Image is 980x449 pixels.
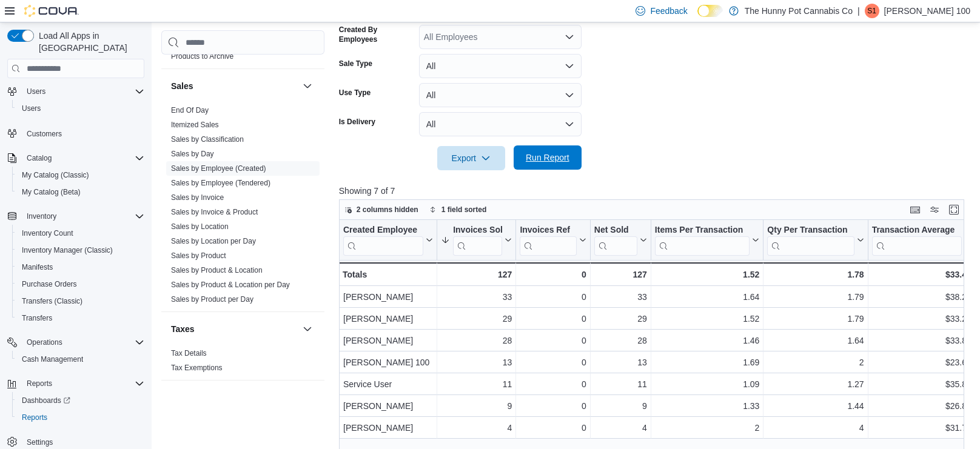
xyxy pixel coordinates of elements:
a: My Catalog (Classic) [17,168,94,182]
a: Sales by Product per Day [171,295,253,304]
span: Sales by Day [171,149,214,159]
span: Run Report [526,151,569,164]
div: Created Employee [343,225,423,236]
div: 29 [441,311,512,326]
button: Catalog [2,150,149,167]
div: Items Per Transaction [655,225,750,236]
button: Users [22,84,50,99]
div: 127 [594,267,647,282]
span: Products to Archive [171,52,233,61]
span: Feedback [650,5,687,17]
button: Keyboard shortcuts [908,202,922,217]
button: Sales [300,79,315,93]
span: Reports [27,379,52,388]
a: Inventory Count [17,226,78,241]
div: $33.43 [871,267,971,282]
span: Operations [27,338,62,347]
div: 127 [441,267,512,282]
div: 1.79 [767,290,864,304]
a: Dashboards [17,393,75,408]
button: Taxes [171,323,298,335]
span: My Catalog (Classic) [17,168,144,182]
button: Run Report [514,145,582,170]
div: 1.33 [655,399,760,413]
div: Sarah 100 [865,4,879,18]
button: Cash Management [12,351,149,368]
div: $23.64 [871,355,971,370]
button: Inventory Manager (Classic) [12,242,149,259]
h3: Sales [171,80,193,92]
button: Reports [22,376,57,391]
a: Sales by Invoice [171,193,224,202]
span: Sales by Location [171,222,229,231]
div: 33 [441,290,512,304]
span: Settings [27,437,53,447]
button: Operations [22,335,67,350]
div: 1.69 [655,355,760,370]
p: Showing 7 of 7 [339,185,970,197]
span: Sales by Product & Location per Day [171,280,290,290]
a: Transfers (Classic) [17,294,87,308]
div: [PERSON_NAME] 100 [343,355,433,370]
p: The Hunny Pot Cannabis Co [745,4,853,18]
a: Products to Archive [171,52,233,61]
a: My Catalog (Beta) [17,185,86,199]
div: 1.52 [655,311,760,326]
button: Open list of options [565,32,574,42]
div: 1.09 [655,377,760,391]
button: Invoices Sold [441,225,512,256]
span: 1 field sorted [441,205,487,215]
span: Inventory Count [22,228,73,238]
div: [PERSON_NAME] [343,290,433,304]
span: Dashboards [17,393,144,408]
a: Dashboards [12,392,149,409]
div: [PERSON_NAME] [343,399,433,413]
span: Sales by Product & Location [171,265,263,275]
p: | [857,4,860,18]
a: Sales by Location per Day [171,237,256,245]
button: Users [12,100,149,117]
span: Reports [22,413,47,422]
span: My Catalog (Beta) [17,185,144,199]
span: Sales by Product per Day [171,294,253,304]
span: Sales by Location per Day [171,236,256,246]
span: Dark Mode [697,17,698,18]
div: Qty Per Transaction [767,225,854,236]
button: Users [2,83,149,100]
a: Manifests [17,260,58,274]
span: Users [17,101,144,116]
button: Created Employee [343,225,433,256]
a: Sales by Employee (Tendered) [171,179,270,187]
button: Export [437,146,505,170]
div: 11 [441,377,512,391]
a: Customers [22,127,67,141]
button: Sales [171,80,298,92]
div: Sales [161,103,324,311]
div: 0 [520,377,586,391]
div: 1.44 [767,399,864,413]
span: S1 [867,4,876,18]
div: 13 [594,355,647,370]
span: Manifests [17,260,144,274]
span: Customers [27,129,62,139]
div: 0 [520,333,586,348]
span: Tax Details [171,348,207,358]
button: Reports [2,375,149,392]
a: Sales by Invoice & Product [171,208,258,216]
button: Enter fullscreen [947,202,961,217]
button: Invoices Ref [520,225,586,256]
span: Inventory Manager (Classic) [22,245,113,255]
a: Users [17,101,45,116]
div: Net Sold [594,225,637,236]
a: Itemized Sales [171,121,219,129]
span: 2 columns hidden [357,205,418,215]
div: Items Per Transaction [655,225,750,256]
div: Taxes [161,346,324,380]
div: $31.79 [871,421,971,435]
button: Purchase Orders [12,276,149,293]
img: Cova [24,5,79,17]
span: Catalog [22,151,144,165]
button: Transfers [12,310,149,327]
div: 29 [594,311,647,326]
span: Cash Management [22,354,83,364]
